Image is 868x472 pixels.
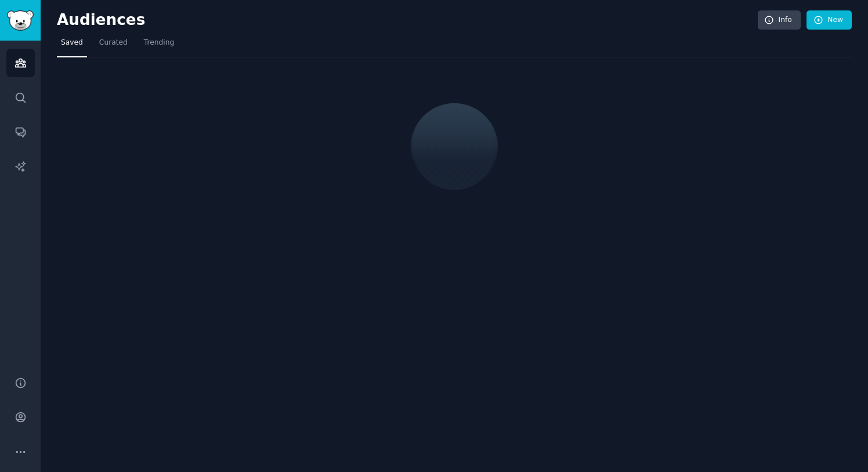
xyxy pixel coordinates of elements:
[95,34,132,57] a: Curated
[140,34,178,57] a: Trending
[806,10,852,30] a: New
[99,38,128,48] span: Curated
[57,34,87,57] a: Saved
[144,38,174,48] span: Trending
[7,10,34,31] img: GummySearch logo
[61,38,83,48] span: Saved
[57,11,758,30] h2: Audiences
[758,10,801,30] a: Info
